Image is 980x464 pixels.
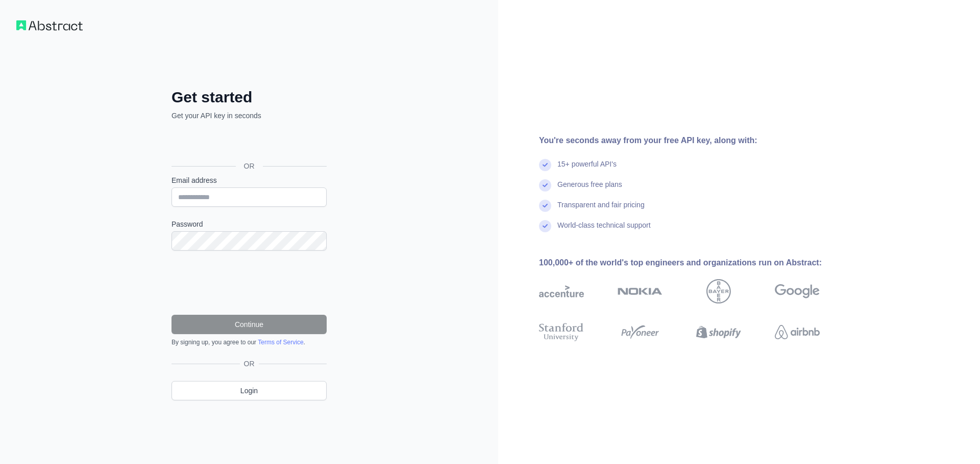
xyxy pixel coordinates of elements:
span: OR [240,359,259,369]
img: check mark [539,179,551,192]
img: airbnb [775,321,820,343]
a: Terms of Service [258,339,303,346]
img: nokia [618,279,663,304]
img: stanford university [539,321,584,343]
img: accenture [539,279,584,304]
div: By signing up, you agree to our . [171,338,327,346]
iframe: reCAPTCHA [171,263,327,303]
iframe: Sign in with Google Button [166,132,330,154]
h2: Get started [171,88,327,106]
div: World-class technical support [557,220,651,240]
span: OR [236,161,263,171]
div: You're seconds away from your free API key, along with: [539,134,852,147]
img: payoneer [618,321,663,343]
img: check mark [539,159,551,171]
button: Continue [171,315,327,334]
img: Workflow [16,20,83,31]
a: Login [171,381,327,400]
div: 15+ powerful API's [557,159,617,179]
label: Password [171,219,327,229]
img: check mark [539,220,551,232]
label: Email address [171,175,327,185]
p: Get your API key in seconds [171,111,327,121]
img: google [775,279,820,304]
img: shopify [696,321,741,343]
div: 100,000+ of the world's top engineers and organizations run on Abstract: [539,257,852,269]
div: Generous free plans [557,179,622,200]
img: check mark [539,200,551,212]
img: bayer [706,279,731,304]
div: Transparent and fair pricing [557,200,645,220]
